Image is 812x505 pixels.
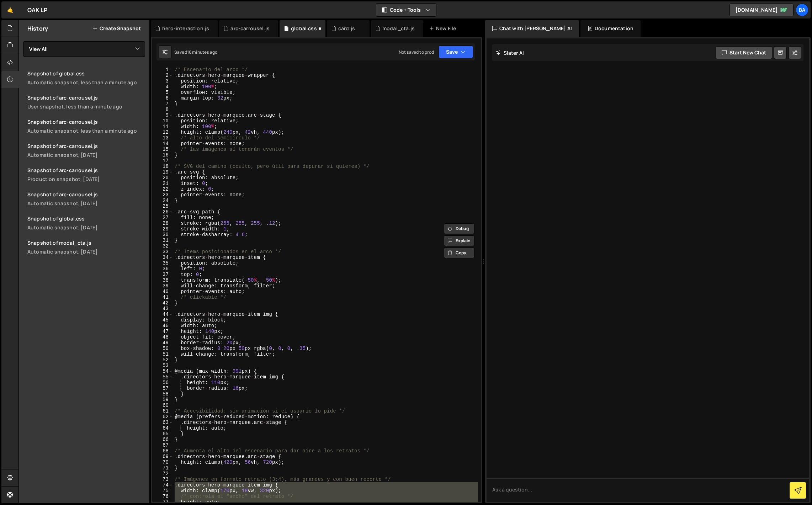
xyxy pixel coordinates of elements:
div: 1 [152,67,173,73]
div: 25 [152,203,173,209]
div: 16 [152,152,173,158]
div: 11 [152,124,173,129]
a: 🤙 [1,1,19,18]
div: 28 [152,220,173,226]
button: Explain [444,235,474,246]
div: 40 [152,289,173,294]
div: 44 [152,312,173,317]
div: 7 [152,101,173,107]
div: Production snapshot, [DATE] [27,176,145,182]
div: 36 [152,266,173,272]
div: 8 [152,107,173,112]
button: Save [439,46,473,58]
button: Debug [444,223,474,234]
a: Ba [796,4,808,16]
div: 4 [152,84,173,90]
div: 59 [152,397,173,403]
div: 54 [152,368,173,374]
div: 16 minutes ago [187,49,217,55]
div: 13 [152,135,173,141]
div: 42 [152,300,173,306]
div: 5 [152,90,173,95]
div: 46 [152,323,173,329]
a: Snapshot of arc-carrousel.js Automatic snapshot, [DATE] [23,138,149,163]
div: 32 [152,243,173,249]
div: Not saved to prod [399,49,434,55]
div: Snapshot of arc-carrousel.js [27,94,145,101]
div: OAK LP [27,6,47,14]
div: 15 [152,147,173,152]
a: Snapshot of global.css Automatic snapshot, [DATE] [23,211,149,235]
div: 70 [152,459,173,465]
div: Automatic snapshot, [DATE] [27,224,145,231]
div: 55 [152,374,173,380]
a: Snapshot of global.cssAutomatic snapshot, less than a minute ago [23,66,149,90]
div: Automatic snapshot, less than a minute ago [27,127,145,134]
div: 52 [152,357,173,363]
div: 29 [152,226,173,232]
div: 66 [152,437,173,442]
div: 67 [152,442,173,448]
div: Snapshot of arc-carrousel.js [27,191,145,198]
a: Snapshot of modal_cta.js Automatic snapshot, [DATE] [23,235,149,259]
div: 49 [152,340,173,346]
div: 65 [152,431,173,437]
a: [DOMAIN_NAME] [729,4,794,16]
div: 76 [152,494,173,499]
div: 64 [152,425,173,431]
div: 20 [152,175,173,181]
div: 37 [152,272,173,277]
a: Snapshot of arc-carrousel.js Production snapshot, [DATE] [23,163,149,187]
div: 19 [152,169,173,175]
div: Documentation [580,20,641,37]
div: card.js [338,25,355,32]
div: 51 [152,351,173,357]
div: 31 [152,238,173,243]
a: Snapshot of arc-carrousel.jsUser snapshot, less than a minute ago [23,90,149,114]
div: 18 [152,164,173,169]
div: 62 [152,414,173,420]
div: 22 [152,186,173,192]
div: Snapshot of arc-carrousel.js [27,143,145,149]
div: 43 [152,306,173,312]
div: 61 [152,408,173,414]
div: 75 [152,488,173,494]
div: Saved [174,49,217,55]
h2: History [27,25,48,32]
div: User snapshot, less than a minute ago [27,103,145,110]
div: 48 [152,334,173,340]
div: 74 [152,482,173,488]
div: 34 [152,255,173,260]
div: 41 [152,294,173,300]
div: New File [429,25,459,32]
div: 77 [152,499,173,505]
div: 10 [152,118,173,124]
div: hero-interaction.js [162,25,209,32]
div: 9 [152,112,173,118]
h2: Slater AI [496,49,524,56]
div: 71 [152,465,173,471]
a: Snapshot of arc-carrousel.jsAutomatic snapshot, less than a minute ago [23,114,149,138]
div: 17 [152,158,173,164]
div: 45 [152,317,173,323]
div: 38 [152,277,173,283]
div: 56 [152,380,173,386]
div: Snapshot of modal_cta.js [27,239,145,246]
div: 35 [152,260,173,266]
div: 50 [152,346,173,351]
div: Snapshot of arc-carrousel.js [27,167,145,174]
div: Chat with [PERSON_NAME] AI [485,20,579,37]
div: 47 [152,329,173,334]
button: Start new chat [716,46,772,59]
div: Automatic snapshot, [DATE] [27,151,145,158]
div: 6 [152,95,173,101]
div: 3 [152,78,173,84]
div: Snapshot of global.css [27,215,145,222]
div: 14 [152,141,173,147]
button: Code + Tools [376,4,436,16]
div: 63 [152,420,173,425]
div: 73 [152,477,173,482]
div: 60 [152,403,173,408]
div: 21 [152,181,173,186]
